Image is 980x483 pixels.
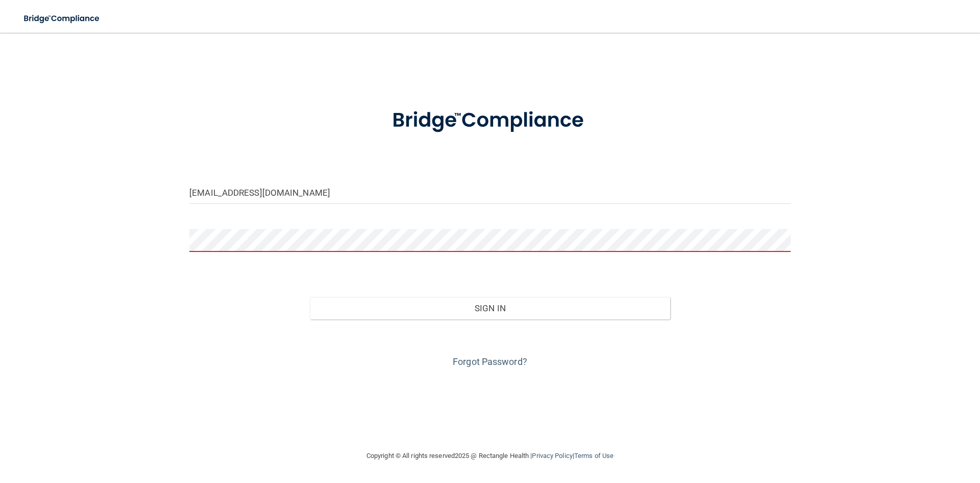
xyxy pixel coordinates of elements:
[304,440,676,472] div: Copyright © All rights reserved 2025 @ Rectangle Health | |
[453,356,527,367] a: Forgot Password?
[189,181,791,204] input: Email
[310,297,671,319] button: Sign In
[574,452,614,459] a: Terms of Use
[371,94,609,147] img: bridge_compliance_login_screen.278c3ca4.svg
[15,8,109,29] img: bridge_compliance_login_screen.278c3ca4.svg
[532,452,572,459] a: Privacy Policy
